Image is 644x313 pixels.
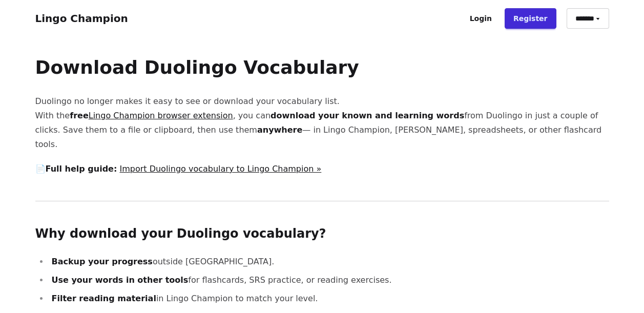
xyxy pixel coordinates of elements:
[49,273,609,287] li: for flashcards, SRS practice, or reading exercises.
[52,257,153,266] strong: Backup your progress
[35,162,609,176] p: 📄
[461,8,501,29] a: Login
[257,125,302,135] strong: anywhere
[271,111,464,120] strong: download your known and learning words
[49,291,609,306] li: in Lingo Champion to match your level.
[52,275,189,285] strong: Use your words in other tools
[70,111,233,120] strong: free
[35,226,609,242] h2: Why download your Duolingo vocabulary?
[119,164,321,174] a: Import Duolingo vocabulary to Lingo Champion »
[46,164,117,174] strong: Full help guide:
[35,57,609,78] h1: Download Duolingo Vocabulary
[505,8,556,29] a: Register
[35,94,609,152] p: Duolingo no longer makes it easy to see or download your vocabulary list. With the , you can from...
[52,294,156,303] strong: Filter reading material
[35,12,128,25] a: Lingo Champion
[89,111,233,120] a: Lingo Champion browser extension
[49,255,609,269] li: outside [GEOGRAPHIC_DATA].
